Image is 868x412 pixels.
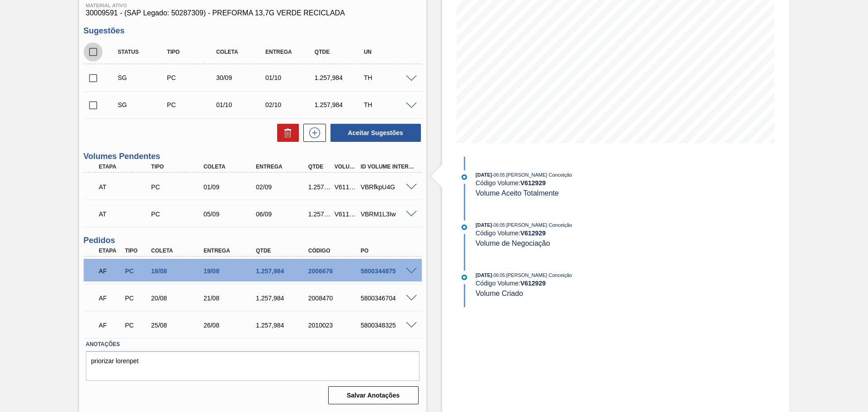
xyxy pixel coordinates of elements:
[149,164,208,170] div: Tipo
[165,74,219,81] div: Pedido de Compra
[84,236,422,245] h3: Pedidos
[476,189,559,197] span: Volume Aceito Totalmente
[359,322,417,329] div: 5800348325
[99,183,153,191] p: AT
[149,211,208,218] div: Pedido de Compra
[97,177,156,197] div: Aguardando Informações de Transporte
[149,295,208,302] div: 20/08/2025
[116,49,170,55] div: Status
[97,248,124,254] div: Etapa
[330,124,421,142] button: Aceitar Sugestões
[306,211,333,218] div: 1.257,984
[86,3,420,8] span: Material ativo
[97,204,156,224] div: Aguardando Informações de Transporte
[359,164,417,170] div: Id Volume Interno
[306,183,333,191] div: 1.257,984
[254,322,312,329] div: 1.257,984
[359,211,417,218] div: VBRM1L3Iw
[299,124,326,142] div: Nova sugestão
[254,267,312,275] div: 1.257,984
[520,280,546,287] strong: V 612929
[306,164,333,170] div: Qtde
[306,295,365,302] div: 2008470
[123,267,150,275] div: Pedido de Compra
[359,267,417,275] div: 5800344875
[99,322,122,329] p: AF
[362,49,416,55] div: UN
[505,272,572,278] span: : [PERSON_NAME] Conceição
[86,338,420,351] label: Anotações
[362,74,416,81] div: TH
[312,101,367,108] div: 1.257,984
[306,322,365,329] div: 2010023
[476,229,690,237] div: Código Volume:
[462,174,467,180] img: atual
[214,101,269,108] div: 01/10/2025
[86,351,420,381] textarea: priorizar lorenpet
[273,124,299,142] div: Excluir Sugestões
[263,74,318,81] div: 01/10/2025
[332,211,359,218] div: V611910
[332,164,359,170] div: Volume Portal
[116,74,170,81] div: Sugestão Criada
[165,101,219,108] div: Pedido de Compra
[492,173,505,178] span: - 06:05
[462,275,467,280] img: atual
[97,288,124,308] div: Aguardando Faturamento
[492,273,505,278] span: - 06:05
[476,239,550,247] span: Volume de Negociação
[359,248,417,254] div: PO
[201,267,260,275] div: 19/08/2025
[254,211,312,218] div: 06/09/2025
[476,280,690,287] div: Código Volume:
[492,223,505,228] span: - 06:05
[476,290,523,297] span: Volume Criado
[254,164,312,170] div: Entrega
[116,101,170,108] div: Sugestão Criada
[97,261,124,281] div: Aguardando Faturamento
[505,172,572,178] span: : [PERSON_NAME] Conceição
[328,386,419,404] button: Salvar Anotações
[362,101,416,108] div: TH
[476,272,492,278] span: [DATE]
[476,222,492,228] span: [DATE]
[312,49,367,55] div: Qtde
[99,295,122,302] p: AF
[263,49,318,55] div: Entrega
[165,49,219,55] div: Tipo
[476,172,492,178] span: [DATE]
[201,295,260,302] div: 21/08/2025
[306,267,365,275] div: 2006676
[359,295,417,302] div: 5800346704
[201,322,260,329] div: 26/08/2025
[149,248,208,254] div: Coleta
[332,183,359,191] div: V611909
[254,295,312,302] div: 1.257,984
[254,248,312,254] div: Qtde
[97,315,124,335] div: Aguardando Faturamento
[99,211,153,218] p: AT
[263,101,318,108] div: 02/10/2025
[505,222,572,228] span: : [PERSON_NAME] Conceição
[149,267,208,275] div: 18/08/2025
[201,183,260,191] div: 01/09/2025
[520,229,546,237] strong: V 612929
[476,179,690,187] div: Código Volume:
[84,152,422,161] h3: Volumes Pendentes
[462,225,467,230] img: atual
[326,123,422,143] div: Aceitar Sugestões
[123,248,150,254] div: Tipo
[201,211,260,218] div: 05/09/2025
[312,74,367,81] div: 1.257,984
[306,248,365,254] div: Código
[201,248,260,254] div: Entrega
[149,322,208,329] div: 25/08/2025
[214,49,269,55] div: Coleta
[99,267,122,275] p: AF
[214,74,269,81] div: 30/09/2025
[201,164,260,170] div: Coleta
[254,183,312,191] div: 02/09/2025
[97,164,156,170] div: Etapa
[123,322,150,329] div: Pedido de Compra
[520,179,546,187] strong: V 612929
